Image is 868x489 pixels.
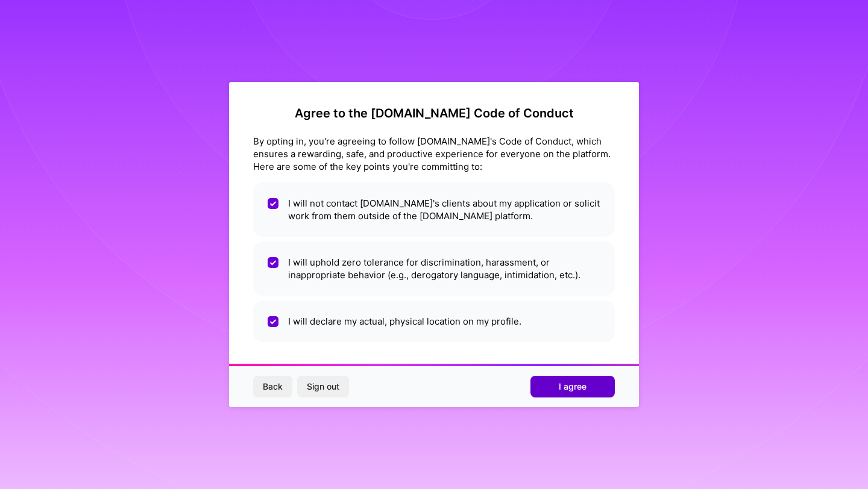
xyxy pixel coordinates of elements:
button: Sign out [297,376,349,397]
button: I agree [530,376,615,397]
span: Back [263,381,283,393]
span: I agree [559,381,587,393]
div: By opting in, you're agreeing to follow [DOMAIN_NAME]'s Code of Conduct, which ensures a rewardin... [253,135,615,173]
li: I will declare my actual, physical location on my profile. [253,301,615,342]
li: I will uphold zero tolerance for discrimination, harassment, or inappropriate behavior (e.g., der... [253,241,615,296]
li: I will not contact [DOMAIN_NAME]'s clients about my application or solicit work from them outside... [253,182,615,237]
button: Back [253,376,292,397]
span: Sign out [307,381,339,393]
h2: Agree to the [DOMAIN_NAME] Code of Conduct [253,106,615,120]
